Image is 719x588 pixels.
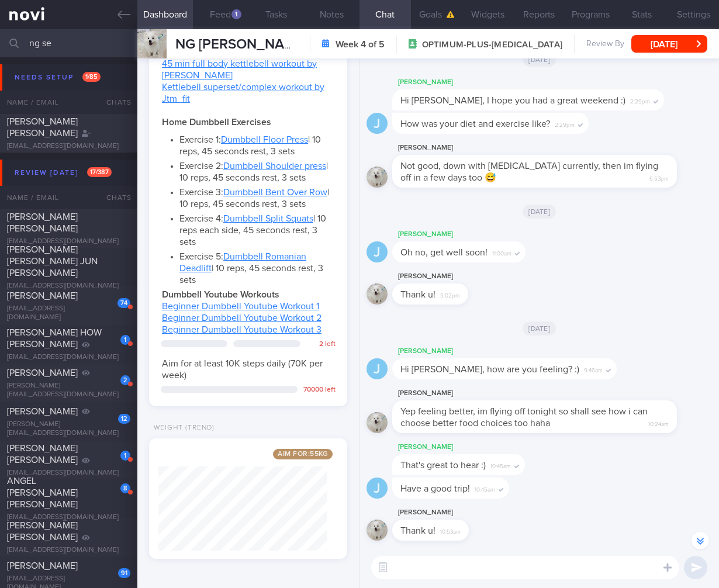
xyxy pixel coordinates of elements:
[179,248,334,286] li: Exercise 5: | 10 reps, 45 seconds rest, 3 sets
[630,95,650,106] span: 2:29pm
[392,440,560,454] div: [PERSON_NAME]
[12,70,103,85] div: Needs setup
[367,358,388,380] div: J
[392,141,712,155] div: [PERSON_NAME]
[400,161,658,182] span: Not good, down with [MEDICAL_DATA] currently, then im flying off in a few days too 😅
[523,321,556,335] span: [DATE]
[400,526,435,535] span: Thank u!
[179,210,334,248] li: Exercise 4: | 10 reps each side, 45 seconds rest, 3 sets
[7,469,130,478] div: [EMAIL_ADDRESS][DOMAIN_NAME]
[492,247,511,258] span: 11:00am
[179,131,334,157] li: Exercise 1: | 10 reps, 45 seconds rest, 3 sets
[475,483,495,494] span: 10:45am
[179,252,306,273] a: Dumbbell Romanian Deadlift
[7,513,130,522] div: [EMAIL_ADDRESS][DOMAIN_NAME]
[221,135,308,144] a: Dumbbell Floor Press
[273,449,333,459] span: Aim for: 55 kg
[7,237,130,246] div: [EMAIL_ADDRESS][DOMAIN_NAME]
[400,365,579,374] span: Hi [PERSON_NAME], how are you feeling? :)
[392,386,712,400] div: [PERSON_NAME]
[7,245,98,278] span: [PERSON_NAME] [PERSON_NAME] JUN [PERSON_NAME]
[7,142,130,151] div: [EMAIL_ADDRESS][DOMAIN_NAME]
[7,328,102,349] span: [PERSON_NAME] HOW [PERSON_NAME]
[7,476,78,509] span: ANGEL [PERSON_NAME] [PERSON_NAME]
[7,305,130,322] div: [EMAIL_ADDRESS][DOMAIN_NAME]
[631,35,707,53] button: [DATE]
[7,291,78,300] span: [PERSON_NAME]
[584,364,603,375] span: 9:46am
[523,205,556,219] span: [DATE]
[162,302,319,311] a: Beginner Dumbbell Youtube Workout 1
[367,113,388,134] div: J
[400,119,550,129] span: How was your diet and exercise like?
[118,568,130,578] div: 91
[223,161,326,171] a: Dumbbell Shoulder press
[555,118,575,129] span: 2:29pm
[7,282,130,290] div: [EMAIL_ADDRESS][DOMAIN_NAME]
[7,382,130,399] div: [PERSON_NAME][EMAIL_ADDRESS][DOMAIN_NAME]
[400,407,648,428] span: Yep feeling better, im flying off tonight so shall see how i can choose better food choices too haha
[400,248,488,257] span: Oh no, get well soon!
[91,91,137,114] div: Chats
[392,75,699,89] div: [PERSON_NAME]
[162,59,317,80] a: 45 min full body kettlebell workout by [PERSON_NAME]
[306,340,336,349] div: 2 left
[400,461,486,470] span: That's great to hear :)
[149,424,215,433] div: Weight (Trend)
[7,561,78,570] span: [PERSON_NAME]
[367,241,388,263] div: J
[223,214,313,223] a: Dumbbell Split Squats
[120,335,130,345] div: 1
[120,483,130,493] div: 8
[12,165,115,181] div: Review [DATE]
[7,521,78,542] span: [PERSON_NAME] [PERSON_NAME]
[91,186,137,209] div: Chats
[7,407,78,416] span: [PERSON_NAME]
[162,313,322,323] a: Beginner Dumbbell Youtube Workout 2
[7,546,130,555] div: [EMAIL_ADDRESS][DOMAIN_NAME]
[117,298,130,308] div: 74
[7,353,130,362] div: [EMAIL_ADDRESS][DOMAIN_NAME]
[162,82,324,103] a: Kettlebell superset/complex workout by Jtm_fit
[400,484,470,493] span: Have a good trip!
[392,269,503,283] div: [PERSON_NAME]
[223,188,327,197] a: Dumbbell Bent Over Row
[179,157,334,184] li: Exercise 2: | 10 reps, 45 seconds rest, 3 sets
[118,414,130,424] div: 12
[231,9,241,19] div: 1
[7,117,78,138] span: [PERSON_NAME] [PERSON_NAME]
[392,227,561,241] div: [PERSON_NAME]
[120,375,130,385] div: 2
[440,289,460,300] span: 5:02pm
[7,420,130,438] div: [PERSON_NAME][EMAIL_ADDRESS][DOMAIN_NAME]
[303,386,336,395] div: 70000 left
[440,525,461,536] span: 10:53am
[7,212,78,233] span: [PERSON_NAME] [PERSON_NAME]
[162,290,279,299] strong: Dumbbell Youtube Workouts
[7,368,78,378] span: [PERSON_NAME]
[649,172,669,183] span: 6:53pm
[162,359,323,380] span: Aim for at least 10K steps daily (70K per week)
[120,451,130,461] div: 1
[392,344,652,358] div: [PERSON_NAME]
[367,478,388,499] div: J
[162,325,322,334] a: Beginner Dumbbell Youtube Workout 3
[400,96,625,105] span: Hi [PERSON_NAME], I hope you had a great weekend :)
[648,417,669,428] span: 10:24am
[162,117,271,127] strong: Home Dumbbell Exercises
[179,184,334,210] li: Exercise 3: | 10 reps, 45 seconds rest, 3 sets
[392,506,504,520] div: [PERSON_NAME]
[175,37,428,51] span: NG [PERSON_NAME] ([PERSON_NAME])
[422,39,562,51] span: OPTIMUM-PLUS-[MEDICAL_DATA]
[490,459,511,471] span: 10:45am
[586,39,624,50] span: Review By
[82,72,101,82] span: 1 / 85
[400,290,435,299] span: Thank u!
[7,444,78,465] span: [PERSON_NAME] [PERSON_NAME]
[336,39,385,50] strong: Week 4 of 5
[523,53,556,67] span: [DATE]
[87,167,112,177] span: 17 / 387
